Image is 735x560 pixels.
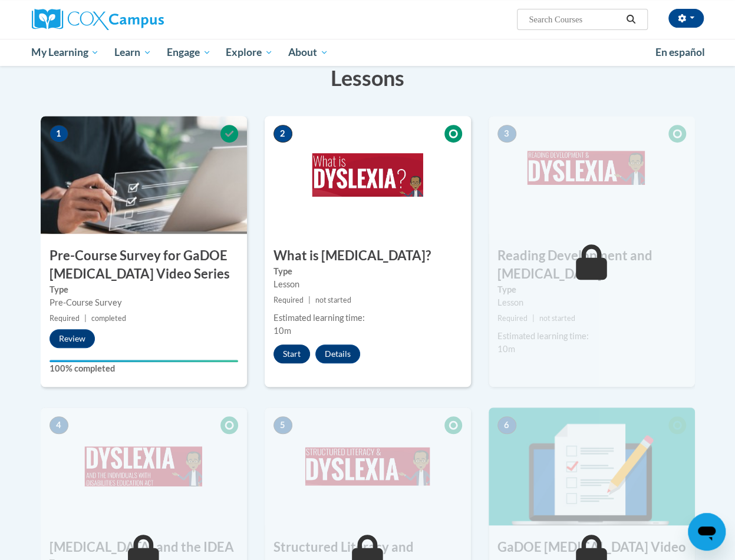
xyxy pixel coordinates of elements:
[273,344,310,363] button: Start
[50,296,238,309] div: Pre-Course Survey
[218,39,281,66] a: Explore
[308,296,311,304] span: |
[497,416,516,434] span: 6
[688,513,726,551] iframe: Button to launch messaging window
[489,116,695,234] img: Course Image
[273,312,462,324] div: Estimated learning time:
[489,407,695,525] img: Course Image
[497,283,686,296] label: Type
[41,538,247,556] h3: [MEDICAL_DATA] and the IDEA
[489,247,695,283] h3: Reading Development and [MEDICAL_DATA]
[32,9,244,30] a: Cox Campus
[315,344,360,363] button: Details
[41,247,247,283] h3: Pre-Course Survey for GaDOE [MEDICAL_DATA] Video Series
[159,39,219,66] a: Engage
[265,116,471,234] img: Course Image
[50,125,68,143] span: 1
[668,9,704,28] button: Account Settings
[497,296,686,309] div: Lesson
[226,45,273,59] span: Explore
[273,416,292,434] span: 5
[273,326,291,336] span: 10m
[41,63,695,92] h3: Lessons
[167,45,211,59] span: Engage
[91,314,126,323] span: completed
[497,314,528,323] span: Required
[273,296,304,304] span: Required
[50,314,80,323] span: Required
[265,407,471,525] img: Course Image
[41,407,247,525] img: Course Image
[497,344,515,354] span: 10m
[50,329,95,348] button: Review
[107,39,159,66] a: Learn
[114,45,151,59] span: Learn
[265,247,471,265] h3: What is [MEDICAL_DATA]?
[532,314,535,323] span: |
[31,45,99,59] span: My Learning
[273,278,462,291] div: Lesson
[50,362,238,375] label: 100% completed
[288,45,328,59] span: About
[41,116,247,234] img: Course Image
[281,39,336,66] a: About
[497,330,686,343] div: Estimated learning time:
[655,46,705,58] span: En español
[50,283,238,296] label: Type
[622,12,640,26] button: Search
[497,125,516,143] span: 3
[50,360,238,362] div: Your progress
[24,39,107,66] a: My Learning
[50,416,68,434] span: 4
[32,9,164,30] img: Cox Campus
[528,12,622,26] input: Search Courses
[84,314,87,323] span: |
[273,265,462,278] label: Type
[648,40,713,65] a: En español
[23,39,713,66] div: Main menu
[539,314,575,323] span: not started
[273,125,292,143] span: 2
[315,296,351,304] span: not started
